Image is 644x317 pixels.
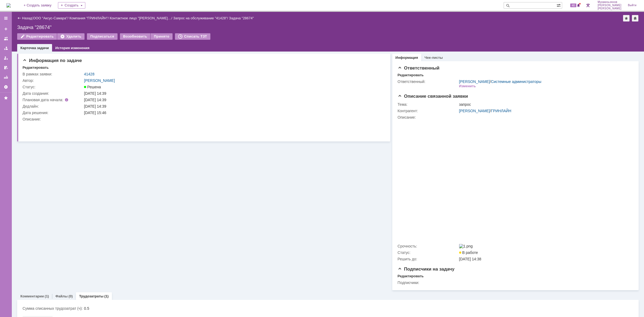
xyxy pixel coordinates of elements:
[459,109,490,113] a: [PERSON_NAME]
[398,274,424,278] div: Редактировать
[491,79,541,84] a: Системные администраторы
[84,91,381,96] div: [DATE] 14:39
[459,257,481,261] span: [DATE] 14:38
[398,267,455,272] span: Подписчики на задачу
[17,25,639,30] div: Задача "28674"
[459,244,473,248] img: 1.png
[491,109,511,113] a: ГРИНЛАЙН
[398,109,458,113] div: Контрагент:
[69,16,108,20] a: Компания "ГРИНЛАЙН"
[459,79,541,84] div: /
[398,280,458,285] div: Подписчики:
[396,56,418,60] a: Информация
[23,306,83,311] div: Сумма списанных трудозатрат (ч):
[2,54,10,62] a: Мои заявки
[173,16,229,20] div: /
[110,16,173,20] div: /
[459,250,478,255] span: В работе
[84,306,384,311] div: 0.5
[2,83,10,91] a: Настройки
[398,244,458,248] div: Срочность:
[6,3,11,8] a: Перейти на домашнюю страницу
[23,78,83,83] div: Автор:
[598,4,621,7] span: [PERSON_NAME]
[45,294,49,298] div: (1)
[2,44,10,53] a: Заявки в моей ответственности
[632,15,638,21] div: Сделать домашней страницей
[2,73,10,82] a: Отчеты
[84,111,381,115] div: [DATE] 15:46
[570,3,576,7] span: 40
[84,78,115,83] a: [PERSON_NAME]
[398,102,458,107] div: Тема:
[84,85,101,89] span: Решена
[557,2,562,8] span: Расширенный поиск
[84,98,381,102] div: [DATE] 14:39
[84,72,94,76] a: 41428
[2,63,10,72] a: Мои согласования
[398,65,440,71] span: Ответственный
[598,7,621,10] span: [PERSON_NAME]
[398,79,458,84] div: Ответственный:
[459,84,476,88] div: Изменить
[23,104,83,108] div: Дедлайн:
[23,65,49,70] div: Редактировать
[398,115,631,119] div: Описание:
[173,16,227,20] a: Запрос на обслуживание "41428"
[22,16,32,20] a: Назад
[32,16,33,20] div: |
[585,2,591,9] a: Перейти в интерфейс администратора
[2,25,10,33] a: Создать заявку
[110,16,171,20] a: Контактное лицо "[PERSON_NAME]…
[20,46,49,50] a: Карточка задачи
[23,91,83,96] div: Дата создания:
[58,2,85,9] div: Создать
[6,3,11,8] img: logo
[33,16,68,20] a: ООО "Аксус-Самара"
[398,73,424,77] div: Редактировать
[55,294,68,298] a: Файлы
[23,117,382,121] div: Описание:
[23,98,76,102] div: Плановая дата начала:
[23,85,83,89] div: Статус:
[229,16,254,20] div: Задача "28674"
[69,16,110,20] div: /
[23,58,82,63] span: Информация по задаче
[398,257,458,261] div: Решить до:
[398,94,468,99] span: Описание связанной заявки
[79,294,104,298] a: Трудозатраты
[68,294,73,298] div: (0)
[623,15,630,21] div: Добавить в избранное
[84,104,381,108] div: [DATE] 14:39
[598,1,621,4] span: Мукминьзянов
[104,294,109,298] div: (1)
[55,46,89,50] a: История изменения
[2,34,10,43] a: Заявки на командах
[459,79,490,84] a: [PERSON_NAME]
[425,56,443,60] a: Чек-листы
[23,111,83,115] div: Дата решения:
[459,109,630,113] div: /
[33,16,69,20] div: /
[459,102,630,107] div: запрос
[20,294,44,298] a: Комментарии
[398,250,458,255] div: Статус:
[23,72,83,76] div: В рамках заявки:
